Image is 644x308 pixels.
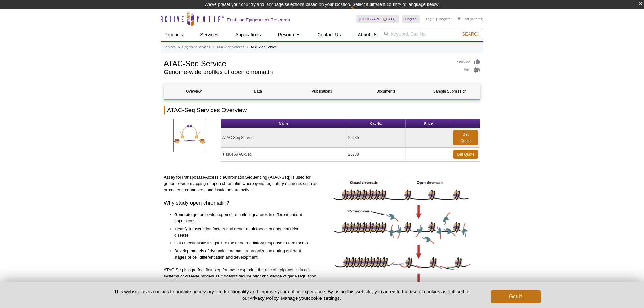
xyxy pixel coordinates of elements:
p: This website uses cookies to provide necessary site functionality and improve your online experie... [103,288,480,301]
li: » [178,45,180,49]
li: » [247,45,249,49]
a: Cart [458,17,469,21]
li: Develop models of dynamic chromatin reorganization during different stages of cell differentiatio... [174,248,313,260]
button: Search [460,31,482,37]
a: Data [228,84,287,99]
th: Name [221,119,347,128]
span: Search [462,31,480,37]
a: English [402,15,420,23]
a: Services [164,44,175,50]
p: ATAC-Seq is a perfect first step for those exploring the role of epigenetics in cell systems or d... [164,267,320,286]
a: Contact Us [313,29,344,41]
button: Got it! [491,290,541,303]
a: Login [426,17,434,21]
li: Generate genome-wide open chromatin signatures in different patient populations [174,212,313,224]
u: T [181,175,184,180]
li: ATAC-Seq Service [251,45,277,49]
td: 25235 [347,128,406,148]
h2: Genome-wide profiles of open chromatin [164,69,450,75]
a: [GEOGRAPHIC_DATA] [356,15,399,23]
li: » [212,45,214,49]
a: Overview [164,84,223,99]
h3: Why study open chromatin? [164,199,320,207]
a: Applications [232,29,265,41]
u: C [225,175,228,180]
input: Keyword, Cat. No. [381,29,483,39]
li: | [436,15,437,23]
a: Feedback [457,58,480,65]
h1: ATAC-Seq Service [164,58,450,68]
a: Privacy Policy [249,295,278,301]
h2: ATAC-Seq Services Overview [164,106,480,114]
u: A [205,175,208,180]
u: A [164,175,167,180]
a: Resources [274,29,304,41]
th: Price [406,119,451,128]
a: Epigenetic Services [182,44,210,50]
th: Cat No. [347,119,406,128]
a: About Us [354,29,381,41]
li: (0 items) [458,15,483,23]
img: ATAC-Seq image [331,174,473,297]
p: ssay for ransposase ccessible hromatin Sequencing (ATAC-Seq) is used for genome-wide mapping of o... [164,174,320,193]
a: Get Quote [453,130,478,145]
img: Your Cart [458,17,461,20]
td: 25238 [347,148,406,161]
a: Print [457,67,480,74]
li: Identify transcription factors and gene regulatory elements that drive disease [174,226,313,238]
a: Documents [356,84,416,99]
a: ATAC-Seq Services [216,44,244,50]
a: Register [439,17,451,21]
a: Products [161,29,187,41]
a: Publications [292,84,351,99]
a: Get Quote [453,150,478,159]
img: ATAC-SeqServices [173,119,206,152]
a: Services [196,29,222,41]
img: Change Here [350,5,367,20]
a: Sample Submission [420,84,480,99]
button: cookie settings [308,295,340,301]
h2: Enabling Epigenetics Research [227,17,290,23]
li: Gain mechanistic insight into the gene regulatory response to treatments [174,240,313,246]
td: ATAC-Seq Service [221,128,347,148]
td: Tissue ATAC-Seq [221,148,347,161]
